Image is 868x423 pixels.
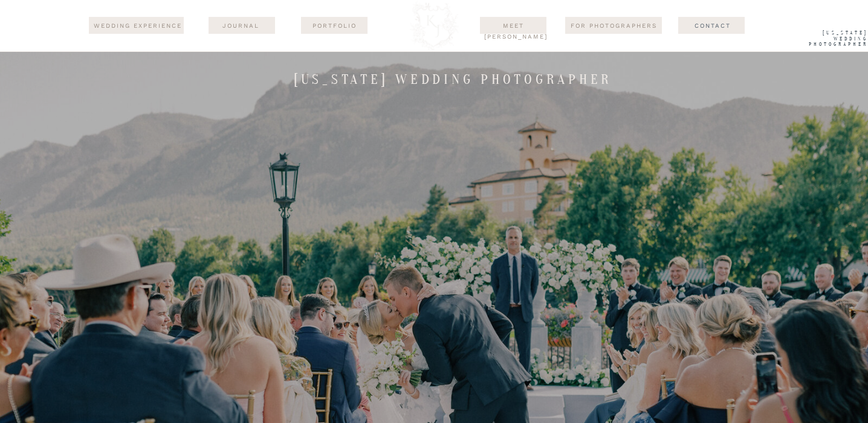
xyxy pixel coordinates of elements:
[212,21,270,30] a: journal
[92,21,183,31] a: wedding experience
[305,21,364,30] a: Portfolio
[790,30,868,51] a: [US_STATE] WEdding Photographer
[286,71,620,85] h1: [US_STATE] wedding photographer
[565,21,662,30] a: For Photographers
[670,21,754,30] a: Contact
[484,21,543,30] a: Meet [PERSON_NAME]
